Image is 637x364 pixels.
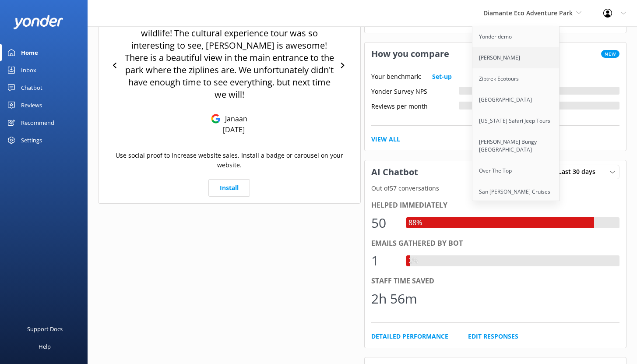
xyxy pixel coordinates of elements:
[21,61,36,79] div: Inbox
[365,161,425,184] h3: AI Chatbot
[371,72,422,81] p: Your benchmark:
[21,44,38,61] div: Home
[221,114,247,124] p: Janaan
[39,338,51,355] div: Help
[371,288,417,309] div: 2h 56m
[472,160,560,181] a: Over The Top
[27,320,63,338] div: Support Docs
[21,96,42,114] div: Reviews
[472,89,560,110] a: [GEOGRAPHIC_DATA]
[211,114,221,124] img: Google Reviews
[371,87,459,95] div: Yonder Survey NPS
[483,9,573,17] span: Diamante Eco Adventure Park
[21,114,54,131] div: Recommend
[472,47,560,68] a: [PERSON_NAME]
[365,42,456,65] h3: How you compare
[406,217,424,229] div: 88%
[365,184,626,193] p: Out of 57 conversations
[21,131,42,149] div: Settings
[472,110,560,131] a: [US_STATE] Safari Jeep Tours
[371,200,620,211] div: Helped immediately
[432,72,452,81] a: Set-up
[472,26,560,47] a: Yonder demo
[371,332,448,341] a: Detailed Performance
[371,276,620,287] div: Staff time saved
[472,68,560,89] a: Ziptrek Ecotours
[371,134,400,144] a: View All
[472,131,560,160] a: [PERSON_NAME] Bungy [GEOGRAPHIC_DATA]
[21,79,42,96] div: Chatbot
[13,15,63,29] img: yonder-white-logo.png
[371,238,620,249] div: Emails gathered by bot
[601,50,619,58] span: New
[208,179,250,197] a: Install
[371,250,398,271] div: 1
[558,167,601,177] span: Last 30 days
[371,102,459,110] div: Reviews per month
[472,181,560,202] a: San [PERSON_NAME] Cruises
[406,255,420,267] div: 2%
[105,151,354,170] p: Use social proof to increase website sales. Install a badge or carousel on your website.
[122,15,336,101] p: Beautiful, huge eco park housing tons of amazing wildlife! The cultural experience tour was so in...
[371,212,398,233] div: 50
[468,332,518,341] a: Edit Responses
[223,125,245,134] p: [DATE]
